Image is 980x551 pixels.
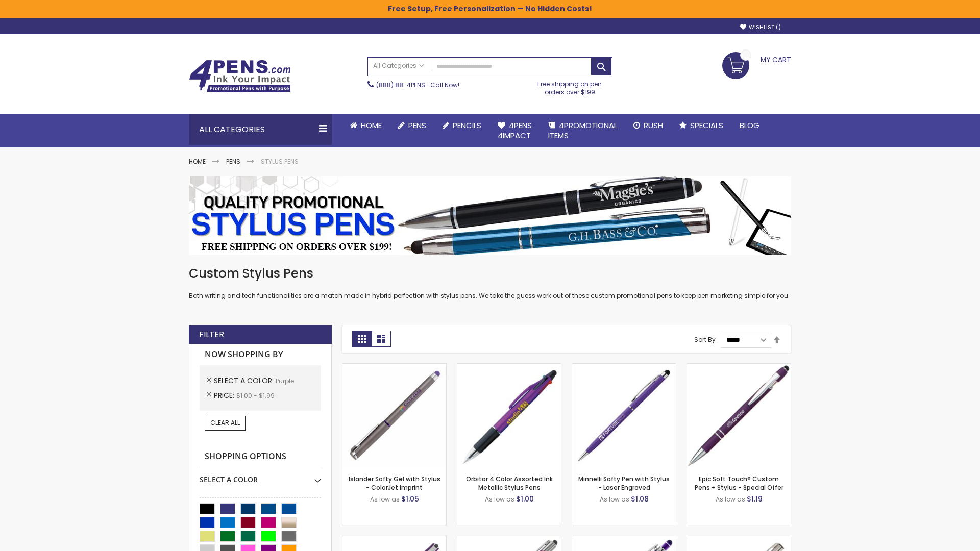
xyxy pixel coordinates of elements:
[376,81,459,89] span: - Call Now!
[236,391,275,400] span: $1.00 - $1.99
[457,536,561,544] a: Tres-Chic with Stylus Metal Pen - Standard Laser-Purple
[373,62,424,70] span: All Categories
[694,335,716,344] label: Sort By
[687,536,791,544] a: Tres-Chic Touch Pen - Standard Laser-Purple
[498,120,532,141] span: 4Pens 4impact
[740,23,781,31] a: Wishlist
[214,390,236,400] span: Price
[189,265,791,282] h1: Custom Stylus Pens
[342,364,446,467] img: Islander Softy Gel with Stylus - ColorJet Imprint-Purple
[625,114,671,137] a: Rush
[687,363,791,372] a: 4P-MS8B-Purple
[200,467,321,485] div: Select A Color
[600,495,629,504] span: As low as
[349,474,440,491] a: Islander Softy Gel with Stylus - ColorJet Imprint
[740,120,759,131] span: Blog
[516,494,534,504] span: $1.00
[261,157,299,166] strong: Stylus Pens
[690,120,723,131] span: Specials
[226,157,240,166] a: Pens
[342,536,446,544] a: Avendale Velvet Touch Stylus Gel Pen-Purple
[390,114,434,137] a: Pens
[189,114,332,145] div: All Categories
[540,114,625,147] a: 4PROMOTIONALITEMS
[578,474,670,491] a: Minnelli Softy Pen with Stylus - Laser Engraved
[205,416,246,430] a: Clear All
[189,60,291,92] img: 4Pens Custom Pens and Promotional Products
[453,120,481,131] span: Pencils
[361,120,382,131] span: Home
[644,120,663,131] span: Rush
[572,363,676,372] a: Minnelli Softy Pen with Stylus - Laser Engraved-Purple
[352,331,372,347] strong: Grid
[189,157,206,166] a: Home
[276,377,294,385] span: Purple
[527,76,613,96] div: Free shipping on pen orders over $199
[408,120,426,131] span: Pens
[401,494,419,504] span: $1.05
[671,114,731,137] a: Specials
[695,474,783,491] a: Epic Soft Touch® Custom Pens + Stylus - Special Offer
[342,363,446,372] a: Islander Softy Gel with Stylus - ColorJet Imprint-Purple
[747,494,763,504] span: $1.19
[210,418,240,427] span: Clear All
[189,265,791,300] div: Both writing and tech functionalities are a match made in hybrid perfection with stylus pens. We ...
[489,114,540,147] a: 4Pens4impact
[457,363,561,372] a: Orbitor 4 Color Assorted Ink Metallic Stylus Pens-Purple
[376,81,425,89] a: (888) 88-4PENS
[370,495,400,504] span: As low as
[716,495,745,504] span: As low as
[631,494,649,504] span: $1.08
[572,536,676,544] a: Phoenix Softy with Stylus Pen - Laser-Purple
[572,364,676,467] img: Minnelli Softy Pen with Stylus - Laser Engraved-Purple
[189,176,791,255] img: Stylus Pens
[200,446,321,468] strong: Shopping Options
[731,114,768,137] a: Blog
[342,114,390,137] a: Home
[687,364,791,467] img: 4P-MS8B-Purple
[548,120,617,141] span: 4PROMOTIONAL ITEMS
[368,58,429,74] a: All Categories
[200,344,321,365] strong: Now Shopping by
[434,114,489,137] a: Pencils
[214,375,276,386] span: Select A Color
[199,329,224,340] strong: Filter
[466,474,553,491] a: Orbitor 4 Color Assorted Ink Metallic Stylus Pens
[485,495,514,504] span: As low as
[457,364,561,467] img: Orbitor 4 Color Assorted Ink Metallic Stylus Pens-Purple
